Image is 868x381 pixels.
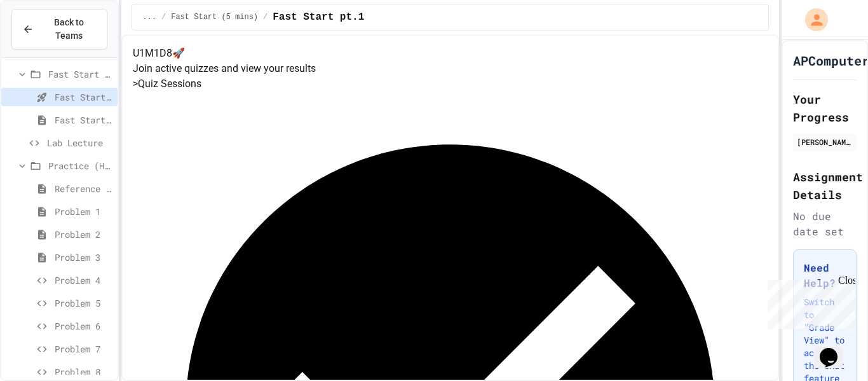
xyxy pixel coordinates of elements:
[55,182,112,195] span: Reference link
[55,342,112,356] span: Problem 7
[793,209,857,239] div: No due date set
[55,228,112,241] span: Problem 2
[55,274,112,287] span: Problem 4
[142,12,156,22] span: ...
[792,5,831,34] div: My Account
[171,12,258,22] span: Fast Start (5 mins)
[55,90,112,104] span: Fast Start pt.1
[763,275,855,329] iframe: chat widget
[815,330,855,368] iframe: chat widget
[41,16,97,43] span: Back to Teams
[55,319,112,333] span: Problem 6
[133,61,768,76] p: Join active quizzes and view your results
[55,205,112,218] span: Problem 1
[55,251,112,264] span: Problem 3
[793,168,857,204] h2: Assignment Details
[161,12,166,22] span: /
[133,46,768,61] h4: U1M1D8 🚀
[48,159,112,172] span: Practice (Homework, if needed)
[273,10,364,25] span: Fast Start pt.1
[133,76,768,92] h5: > Quiz Sessions
[804,260,846,291] h3: Need Help?
[263,12,268,22] span: /
[55,296,112,310] span: Problem 5
[47,136,112,149] span: Lab Lecture
[55,365,112,378] span: Problem 8
[55,113,112,127] span: Fast Start pt.2
[797,136,853,148] div: [PERSON_NAME]
[11,9,107,50] button: Back to Teams
[5,5,88,81] div: Chat with us now!Close
[48,67,112,81] span: Fast Start (5 mins)
[793,90,857,126] h2: Your Progress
